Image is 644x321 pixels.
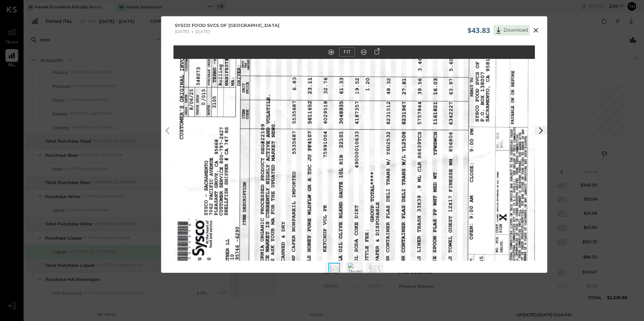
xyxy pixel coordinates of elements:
[195,29,210,34] div: [DATE]
[468,26,490,35] span: $43.83
[328,263,340,278] img: Thumbnail 1
[369,263,380,278] img: Thumbnail 3
[493,25,530,36] button: Download
[175,22,280,29] span: Sysco Food Svcs of [GEOGRAPHIC_DATA]
[339,47,355,57] button: FIT
[348,263,364,282] img: Thumbnail 2
[175,29,189,34] div: [DATE]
